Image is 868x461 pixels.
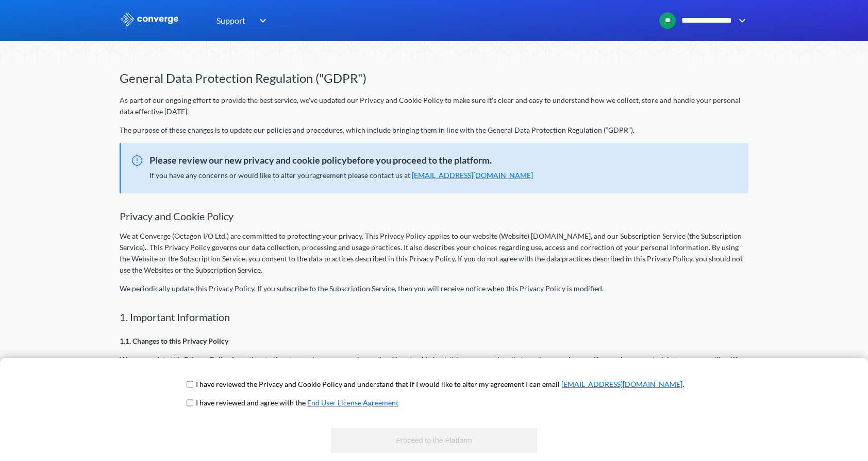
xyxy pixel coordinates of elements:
p: 1.1. Changes to this Privacy Policy [120,335,748,347]
button: Proceed to the Platform [331,428,537,453]
p: I have reviewed the Privacy and Cookie Policy and understand that if I would like to alter my agr... [196,379,684,390]
a: [EMAIL_ADDRESS][DOMAIN_NAME] [412,171,533,180]
a: [EMAIL_ADDRESS][DOMAIN_NAME] [561,380,682,388]
h2: 1. Important Information [120,311,748,323]
a: End User License Agreement [307,398,398,407]
h2: Privacy and Cookie Policy [120,210,748,222]
p: We periodically update this Privacy Policy. If you subscribe to the Subscription Service, then yo... [120,283,748,294]
span: If you have any concerns or would like to alter your agreement please contact us at [149,171,533,180]
span: Support [216,14,245,27]
img: downArrow.svg [732,14,748,27]
p: The purpose of these changes is to update our policies and procedures, which include bringing the... [120,125,748,136]
img: logo_ewhite.svg [120,12,179,26]
span: Please review our new privacy and cookie policybefore you proceed to the platform. [121,153,738,168]
p: We may update this Privacy Policy from time to time by posting a new version online. You should c... [120,354,748,399]
p: As part of our ongoing effort to provide the best service, we've updated our Privacy and Cookie P... [120,95,748,117]
img: downArrow.svg [253,14,269,27]
p: We at Converge (Octagon I/O Ltd.) are committed to protecting your privacy. This Privacy Policy a... [120,230,748,276]
p: I have reviewed and agree with the [196,397,398,409]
